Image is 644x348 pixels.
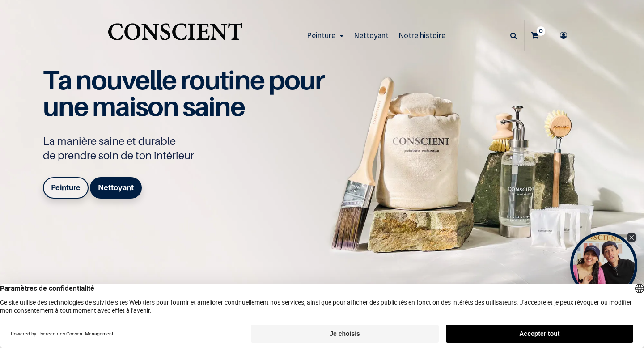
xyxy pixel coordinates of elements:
a: Nettoyant [90,177,142,199]
a: 0 [525,20,550,51]
sup: 0 [537,26,545,35]
span: Notre histoire [398,30,445,40]
p: La manière saine et durable de prendre soin de ton intérieur [43,134,334,163]
a: Logo of Conscient [106,18,244,53]
img: Conscient [106,18,244,53]
b: Nettoyant [98,183,134,192]
b: Peinture [51,183,80,192]
div: Close Tolstoy widget [627,233,636,242]
div: Tolstoy bubble widget [570,232,637,299]
div: Open Tolstoy widget [570,232,637,299]
span: Peinture [307,30,335,40]
a: Peinture [302,20,349,51]
a: Peinture [43,177,89,199]
span: Nettoyant [354,30,389,40]
div: Open Tolstoy [570,232,637,299]
span: Ta nouvelle routine pour une maison saine [43,64,324,122]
